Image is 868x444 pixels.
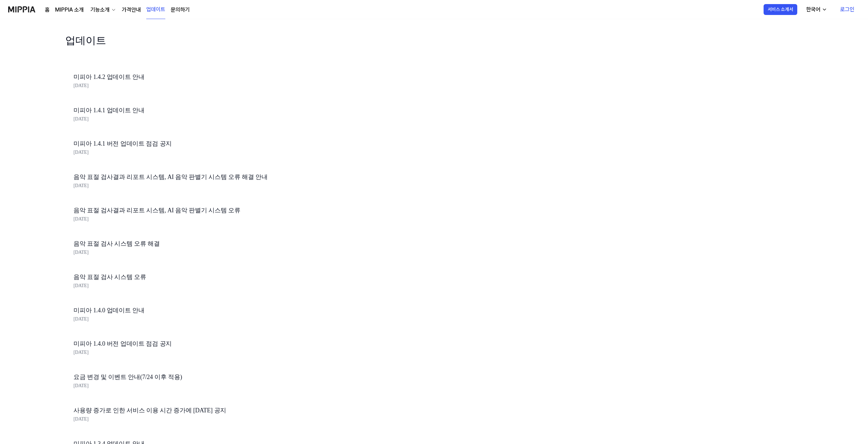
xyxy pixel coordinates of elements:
[73,139,305,149] a: 미피아 1.4.1 버전 업데이트 점검 공지
[89,6,116,14] button: 기능소개
[73,406,305,415] a: 사용량 증가로 인한 서비스 이용 시간 증가에 [DATE] 공지
[89,6,111,14] div: 기능소개
[73,182,305,190] div: [DATE]
[764,4,797,15] button: 서비스 소개서
[73,349,305,356] div: [DATE]
[73,105,305,115] a: 미피아 1.4.1 업데이트 안내
[146,0,165,19] a: 업데이트
[73,306,305,315] a: 미피아 1.4.0 업데이트 안내
[45,6,50,14] a: 홈
[73,115,305,123] div: [DATE]
[65,33,313,65] div: 업데이트
[73,372,305,382] a: 요금 변경 및 이벤트 안내(7/24 이후 적용)
[73,239,305,249] a: 음악 표절 검사 시스템 오류 해결
[801,3,831,16] button: 한국어
[73,72,305,82] a: 미피아 1.4.2 업데이트 안내
[55,6,84,14] a: MIPPIA 소개
[73,172,305,182] a: 음악 표절 검사결과 리포트 시스템, AI 음악 판별기 시스템 오류 해결 안내
[73,215,305,223] div: [DATE]
[73,149,305,156] div: [DATE]
[73,382,305,390] div: [DATE]
[73,205,305,215] a: 음악 표절 검사결과 리포트 시스템, AI 음악 판별기 시스템 오류
[73,82,305,89] div: [DATE]
[73,315,305,323] div: [DATE]
[805,5,822,14] div: 한국어
[73,282,305,290] div: [DATE]
[73,272,305,282] a: 음악 표절 검사 시스템 오류
[171,6,190,14] a: 문의하기
[122,6,141,14] a: 가격안내
[73,249,305,256] div: [DATE]
[73,339,305,349] a: 미피아 1.4.0 버전 업데이트 점검 공지
[73,415,305,423] div: [DATE]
